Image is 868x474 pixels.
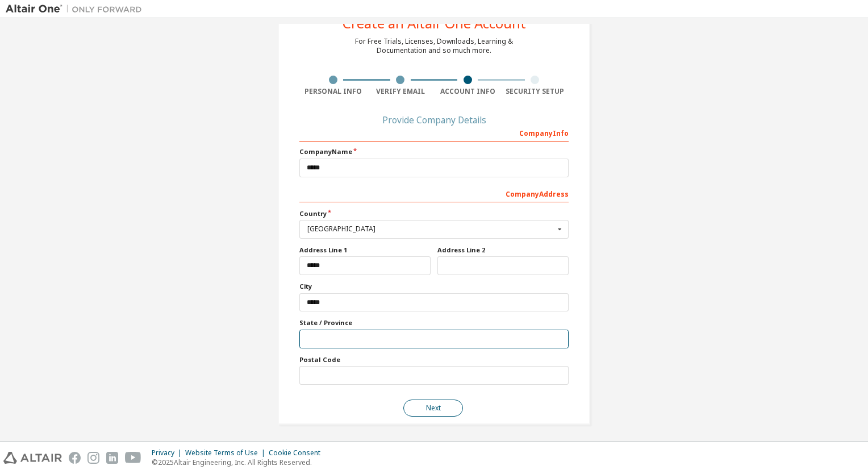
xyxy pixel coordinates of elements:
label: Address Line 2 [437,246,569,255]
label: Address Line 1 [299,246,431,255]
label: Country [299,209,569,218]
p: © 2025 Altair Engineering, Inc. All Rights Reserved. [152,458,327,467]
img: Altair One [6,3,148,15]
img: youtube.svg [125,452,141,464]
label: Postal Code [299,355,569,364]
div: Verify Email [367,87,435,96]
label: Company Name [299,147,569,156]
div: Company Info [299,123,569,142]
img: instagram.svg [87,452,99,464]
img: altair_logo.svg [3,452,62,464]
div: [GEOGRAPHIC_DATA] [307,226,554,232]
label: City [299,282,569,291]
div: Create an Altair One Account [343,16,526,30]
div: Account Info [434,87,502,96]
div: Website Terms of Use [185,448,269,458]
div: Cookie Consent [269,448,327,458]
div: Privacy [152,448,185,458]
div: Company Address [299,184,569,202]
div: Personal Info [299,87,367,96]
label: State / Province [299,318,569,327]
div: Security Setup [502,87,569,96]
button: Next [403,400,463,417]
img: linkedin.svg [106,452,118,464]
img: facebook.svg [69,452,81,464]
div: Provide Company Details [299,117,569,123]
div: For Free Trials, Licenses, Downloads, Learning & Documentation and so much more. [355,37,513,55]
